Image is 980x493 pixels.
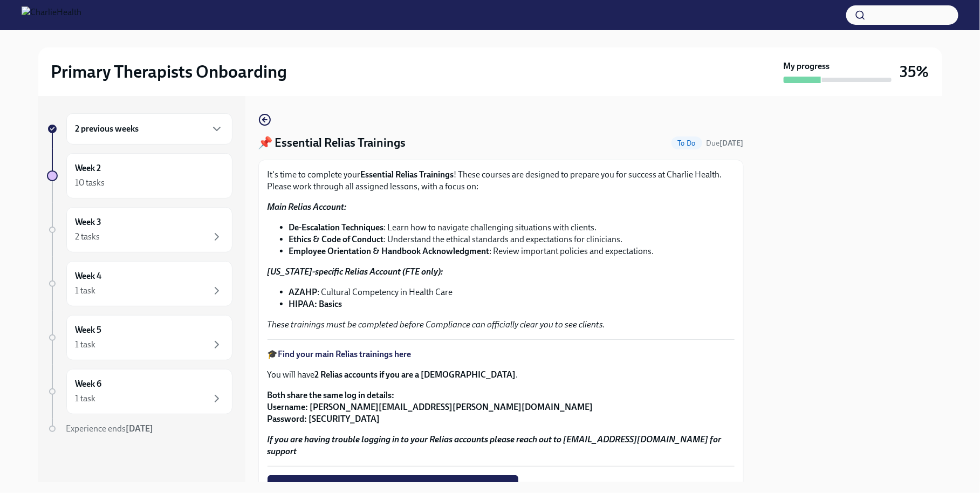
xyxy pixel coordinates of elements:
[268,266,443,277] strong: [US_STATE]-specific Relias Account (FTE only):
[289,234,735,245] li: : Understand the ethical standards and expectations for clinicians.
[76,285,96,297] div: 1 task
[76,339,96,351] div: 1 task
[278,349,412,359] a: Find your main Relias trainings here
[671,139,702,147] span: To Do
[707,138,744,148] span: August 18th, 2025 10:00
[268,434,722,456] strong: If you are having trouble logging in to your Relias accounts please reach out to [EMAIL_ADDRESS][...
[268,319,606,330] em: These trainings must be completed before Compliance can officially clear you to see clients.
[289,234,384,244] strong: Ethics & Code of Conduct
[289,222,735,234] li: : Learn how to navigate challenging situations with clients.
[76,231,100,243] div: 2 tasks
[900,62,929,81] h3: 35%
[289,287,318,297] strong: AZAHP
[76,162,101,174] h6: Week 2
[126,423,154,434] strong: [DATE]
[47,369,232,414] a: Week 61 task
[76,123,139,135] h6: 2 previous weeks
[76,216,102,228] h6: Week 3
[289,286,735,298] li: : Cultural Competency in Health Care
[361,169,454,180] strong: Essential Relias Trainings
[289,246,490,256] strong: Employee Orientation & Handbook Acknowledgment
[275,481,511,491] span: I've completed all assigned Relias Trainings, in my main account
[315,369,516,380] strong: 2 Relias accounts if you are a [DEMOGRAPHIC_DATA]
[289,245,735,257] li: : Review important policies and expectations.
[784,60,830,72] strong: My progress
[47,315,232,360] a: Week 51 task
[22,6,81,24] img: CharlieHealth
[720,139,744,148] strong: [DATE]
[66,423,154,434] span: Experience ends
[47,153,232,198] a: Week 210 tasks
[76,378,102,390] h6: Week 6
[268,202,347,212] strong: Main Relias Account:
[76,177,105,189] div: 10 tasks
[707,139,744,148] span: Due
[47,261,232,306] a: Week 41 task
[51,61,287,83] h2: Primary Therapists Onboarding
[268,390,593,424] strong: Both share the same log in details: Username: [PERSON_NAME][EMAIL_ADDRESS][PERSON_NAME][DOMAIN_NA...
[76,393,96,405] div: 1 task
[289,222,384,232] strong: De-Escalation Techniques
[268,169,735,193] p: It's time to complete your ! These courses are designed to prepare you for success at Charlie Hea...
[66,113,232,145] div: 2 previous weeks
[47,207,232,252] a: Week 32 tasks
[76,324,102,336] h6: Week 5
[76,270,102,282] h6: Week 4
[268,348,735,360] p: 🎓
[258,135,406,151] h4: 📌 Essential Relias Trainings
[268,369,735,381] p: You will have .
[289,299,342,309] strong: HIPAA: Basics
